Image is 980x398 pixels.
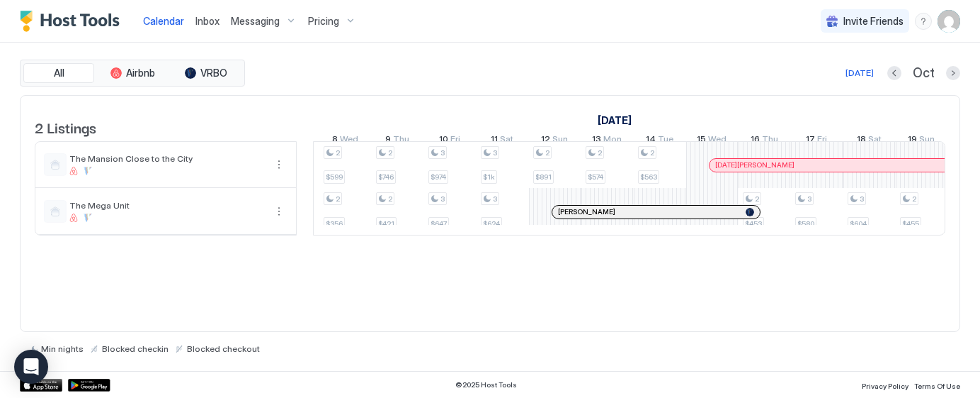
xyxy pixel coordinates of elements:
span: $604 [850,219,867,228]
span: $455 [902,219,919,228]
span: [PERSON_NAME] [558,207,615,216]
span: Fri [450,133,460,148]
a: October 14, 2025 [642,131,677,151]
span: Tue [658,133,673,148]
span: Thu [762,133,778,148]
span: The Mega Unit [69,200,265,211]
span: All [54,67,64,79]
span: Inbox [195,15,220,27]
a: Google Play Store [68,379,110,392]
a: Terms Of Use [914,377,960,392]
span: $647 [431,219,447,228]
span: 2 [755,194,759,204]
span: Sat [868,133,882,148]
span: 2 [336,148,340,157]
span: $891 [535,172,552,182]
span: $356 [326,219,343,228]
span: 15 [697,133,706,148]
span: $563 [640,172,657,182]
span: Calendar [143,15,184,27]
span: Fri [817,133,827,148]
a: October 11, 2025 [487,131,517,151]
span: 3 [860,194,864,204]
a: October 12, 2025 [537,131,571,151]
a: October 16, 2025 [747,131,782,151]
span: 16 [751,133,760,148]
span: [DATE][PERSON_NAME] [715,160,794,170]
span: 19 [908,133,917,148]
span: 2 [650,148,654,157]
span: Privacy Policy [862,382,908,390]
span: Mon [603,133,622,148]
a: October 17, 2025 [802,131,831,151]
span: Pricing [308,15,339,28]
span: Oct [913,65,935,82]
a: October 9, 2025 [382,131,413,151]
a: Calendar [143,13,184,28]
a: October 18, 2025 [853,131,885,151]
div: User profile [938,10,960,33]
span: $624 [483,219,500,228]
span: $580 [797,219,814,228]
a: Inbox [195,13,220,28]
span: 18 [857,133,866,148]
span: Sat [500,133,513,148]
button: More options [270,156,287,173]
span: Wed [340,133,358,148]
span: 17 [806,133,815,148]
button: VRBO [171,63,241,83]
a: October 10, 2025 [435,131,464,151]
div: [DATE] [845,67,874,79]
span: VRBO [200,67,227,79]
button: Airbnb [97,63,168,83]
div: Open Intercom Messenger [14,350,48,384]
span: 12 [541,133,550,148]
a: Privacy Policy [862,377,908,392]
button: All [23,63,94,83]
span: 10 [439,133,448,148]
span: 2 Listings [35,116,96,138]
span: 2 [598,148,602,157]
span: © 2025 Host Tools [455,380,517,389]
span: 14 [646,133,656,148]
span: 2 [388,194,392,204]
span: 2 [336,194,340,204]
span: Sun [552,133,568,148]
a: October 15, 2025 [693,131,730,151]
span: 9 [385,133,391,148]
a: App Store [20,379,62,392]
span: $421 [378,219,394,228]
span: Messaging [231,15,280,28]
button: More options [270,203,287,220]
span: Min nights [41,343,84,354]
span: 3 [493,194,497,204]
span: 3 [807,194,811,204]
span: $746 [378,172,394,182]
span: $453 [745,219,762,228]
a: October 1, 2025 [594,110,635,131]
span: Terms Of Use [914,382,960,390]
span: 2 [545,148,549,157]
span: $599 [326,172,343,182]
span: 3 [493,148,497,157]
div: menu [270,203,287,220]
div: menu [915,13,932,30]
span: Blocked checkin [102,343,169,354]
div: tab-group [20,60,245,87]
span: 3 [440,194,445,204]
a: October 8, 2025 [329,131,362,151]
span: Blocked checkout [187,343,260,354]
span: 3 [440,148,445,157]
span: Thu [393,133,409,148]
span: $1k [483,172,495,182]
a: October 13, 2025 [588,131,625,151]
div: menu [270,156,287,173]
a: October 19, 2025 [904,131,938,151]
span: Wed [708,133,727,148]
a: Host Tools Logo [20,11,126,32]
span: Airbnb [126,67,155,79]
span: Invite Friends [843,15,904,28]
